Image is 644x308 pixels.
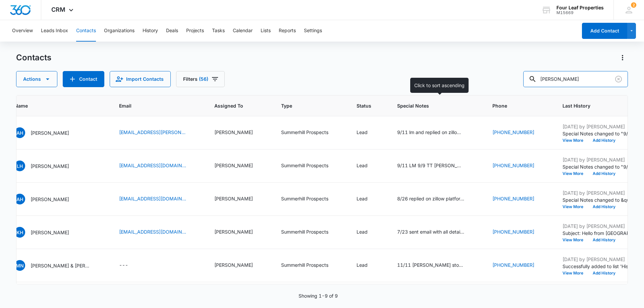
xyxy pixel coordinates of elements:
[214,129,253,136] div: [PERSON_NAME]
[492,129,546,137] div: Phone - (602) 693-6313 - Select to Edit Field
[281,162,340,170] div: Type - Summerhill Prospects - Select to Edit Field
[588,271,620,275] button: Add History
[16,71,57,87] button: Actions
[492,195,546,203] div: Phone - (602) 693-6313 - Select to Edit Field
[397,102,467,109] span: Special Notes
[556,10,604,15] div: account id
[410,78,469,93] div: Click to sort ascending
[281,129,340,137] div: Type - Summerhill Prospects - Select to Edit Field
[31,196,69,203] p: [PERSON_NAME]
[14,227,25,238] span: KH
[357,228,380,236] div: Status - Lead - Select to Edit Field
[357,129,380,137] div: Status - Lead - Select to Edit Field
[281,261,328,268] div: Summerhill Prospects
[14,102,93,109] span: Name
[281,228,340,236] div: Type - Summerhill Prospects - Select to Edit Field
[51,6,65,13] span: CRM
[214,162,253,169] div: [PERSON_NAME]
[119,261,128,269] div: ---
[562,205,588,209] button: View More
[492,261,534,268] a: [PHONE_NUMBER]
[14,194,81,204] div: Name - Amber Hart - Select to Edit Field
[562,271,588,275] button: View More
[492,228,546,236] div: Phone - (231) 690-9312 - Select to Edit Field
[357,195,380,203] div: Status - Lead - Select to Edit Field
[214,261,265,269] div: Assigned To - Kelly Mursch - Select to Edit Field
[110,71,171,87] button: Import Contacts
[214,261,253,268] div: [PERSON_NAME]
[281,129,328,136] div: Summerhill Prospects
[119,228,198,236] div: Email - KIKOREI04@GMAIL.COM - Select to Edit Field
[492,162,546,170] div: Phone - (989) 544-1590 - Select to Edit Field
[214,102,255,109] span: Assigned To
[76,20,96,42] button: Contacts
[562,172,588,176] button: View More
[523,71,628,87] input: Search Contacts
[186,20,204,42] button: Projects
[14,161,25,171] span: LH
[617,52,628,63] button: Actions
[397,129,464,136] div: 9/11 lm and replied on zillow platform 9/2 AI F/U
[556,5,604,10] div: account name
[281,261,340,269] div: Type - Summerhill Prospects - Select to Edit Field
[119,129,186,136] a: [EMAIL_ADDRESS][PERSON_NAME][DOMAIN_NAME]
[304,20,322,42] button: Settings
[588,172,620,176] button: Add History
[41,20,68,42] button: Leads Inbox
[143,20,158,42] button: History
[357,102,371,109] span: Status
[214,228,253,235] div: [PERSON_NAME]
[176,71,225,87] button: Filters
[397,129,476,137] div: Special Notes - 9/11 lm and replied on zillow platform 9/2 AI F/U - Select to Edit Field
[281,228,328,235] div: Summerhill Prospects
[119,195,186,202] a: [EMAIL_ADDRESS][DOMAIN_NAME]
[357,129,368,136] div: Lead
[166,20,178,42] button: Deals
[281,195,340,203] div: Type - Summerhill Prospects - Select to Edit Field
[119,195,198,203] div: Email - a.s.hart82915@icloud.com - Select to Edit Field
[119,162,186,169] a: [EMAIL_ADDRESS][DOMAIN_NAME]
[14,227,81,238] div: Name - Kiko Hartley - Select to Edit Field
[214,195,253,202] div: [PERSON_NAME]
[281,162,328,169] div: Summerhill Prospects
[357,195,368,202] div: Lead
[397,162,476,170] div: Special Notes - 9/11 LM 9/9 TT lawrence coming for a tour at 4.30 today 9/3 TT lawrence has 2 cat...
[14,127,25,138] span: AH
[492,162,534,169] a: [PHONE_NUMBER]
[214,195,265,203] div: Assigned To - Kelly Mursch - Select to Edit Field
[281,195,328,202] div: Summerhill Prospects
[281,102,331,109] span: Type
[16,53,51,63] h1: Contacts
[492,261,546,269] div: Phone - (989) 817-3716 - Select to Edit Field
[299,292,338,299] p: Showing 1-9 of 9
[14,194,25,204] span: AH
[31,163,69,170] p: [PERSON_NAME]
[588,205,620,209] button: Add History
[31,262,91,269] p: [PERSON_NAME] & [PERSON_NAME]
[397,228,476,236] div: Special Notes - 7/23 sent email with all details and calling too KM - Select to Edit Field
[14,260,25,271] span: MN
[119,228,186,235] a: [EMAIL_ADDRESS][DOMAIN_NAME]
[613,74,624,84] button: Clear
[588,138,620,142] button: Add History
[582,23,627,39] button: Add Contact
[397,228,464,235] div: 7/23 sent email with all details and calling too KM
[214,162,265,170] div: Assigned To - Kelly Mursch - Select to Edit Field
[631,2,636,8] div: notifications count
[12,20,33,42] button: Overview
[357,261,380,269] div: Status - Lead - Select to Edit Field
[119,129,198,137] div: Email - a.s.hart@aol.com - Select to Edit Field
[492,129,534,136] a: [PHONE_NUMBER]
[31,229,69,236] p: [PERSON_NAME]
[14,260,103,271] div: Name - Michael Newton & Ashley Hartupee - Select to Edit Field
[214,129,265,137] div: Assigned To - Adam Schoenborn - Select to Edit Field
[492,195,534,202] a: [PHONE_NUMBER]
[357,162,380,170] div: Status - Lead - Select to Edit Field
[562,102,637,109] span: Last History
[279,20,296,42] button: Reports
[397,261,476,269] div: Special Notes - 11/11 Michael stopped in he and Ashley are looking for a rental - discussed OR bu...
[357,261,368,268] div: Lead
[119,102,189,109] span: Email
[119,261,140,269] div: Email - - Select to Edit Field
[588,238,620,242] button: Add History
